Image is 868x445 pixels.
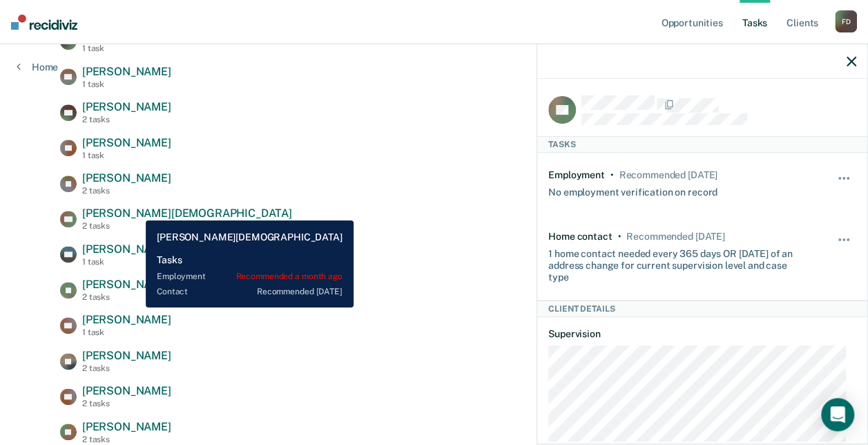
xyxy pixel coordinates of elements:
[82,292,171,302] div: 2 tasks
[537,301,867,317] div: Client Details
[82,115,171,124] div: 2 tasks
[17,61,58,73] a: Home
[82,349,171,362] span: [PERSON_NAME]
[619,169,717,181] div: Recommended in 9 days
[548,181,717,198] div: No employment verification on record
[82,328,171,337] div: 1 task
[82,399,171,408] div: 2 tasks
[617,231,621,243] div: •
[82,65,171,78] span: [PERSON_NAME]
[82,171,171,184] span: [PERSON_NAME]
[82,207,292,220] span: [PERSON_NAME][DEMOGRAPHIC_DATA]
[82,363,171,373] div: 2 tasks
[82,79,171,89] div: 1 task
[548,243,805,283] div: 1 home contact needed every 365 days OR [DATE] of an address change for current supervision level...
[82,420,171,433] span: [PERSON_NAME]
[82,243,171,256] span: [PERSON_NAME]
[835,10,857,32] div: F D
[82,278,171,291] span: [PERSON_NAME]
[82,313,171,326] span: [PERSON_NAME]
[82,257,171,267] div: 1 task
[82,221,292,231] div: 2 tasks
[11,15,77,30] img: Recidiviz
[537,136,867,153] div: Tasks
[610,169,614,181] div: •
[82,186,171,196] div: 2 tasks
[548,328,856,340] dt: Supervision
[548,169,605,181] div: Employment
[82,136,171,149] span: [PERSON_NAME]
[82,100,171,113] span: [PERSON_NAME]
[548,231,612,243] div: Home contact
[626,231,724,243] div: Recommended in 9 days
[82,151,171,160] div: 1 task
[82,384,171,397] span: [PERSON_NAME]
[82,44,171,53] div: 1 task
[821,398,854,431] div: Open Intercom Messenger
[82,435,171,444] div: 2 tasks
